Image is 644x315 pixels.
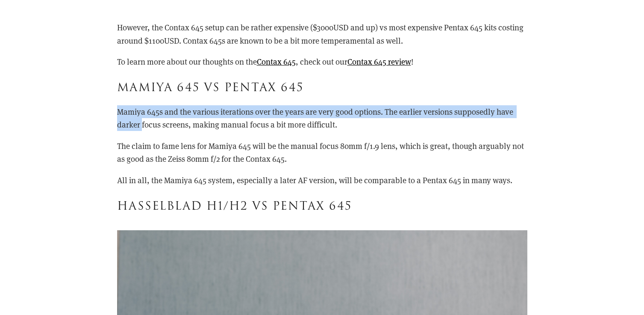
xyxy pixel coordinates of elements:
[257,56,296,67] a: Contax 645
[117,21,527,47] p: However, the Contax 645 setup can be rather expensive ($3000USD and up) vs most expensive Pentax ...
[117,174,527,187] p: All in all, the Mamiya 645 system, especially a later AF version, will be comparable to a Pentax ...
[347,56,411,67] a: Contax 645 review
[117,79,527,97] h3: Mamiya 645 vs Pentax 645
[117,55,527,68] p: To learn more about our thoughts on the , check out our !
[117,105,527,131] p: Mamiya 645s and the various iterations over the years are very good options. The earlier versions...
[117,140,527,166] p: The claim to fame lens for Mamiya 645 will be the manual focus 80mm f/1.9 lens, which is great, t...
[117,198,527,216] h3: Hasselblad H1/H2 vs Pentax 645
